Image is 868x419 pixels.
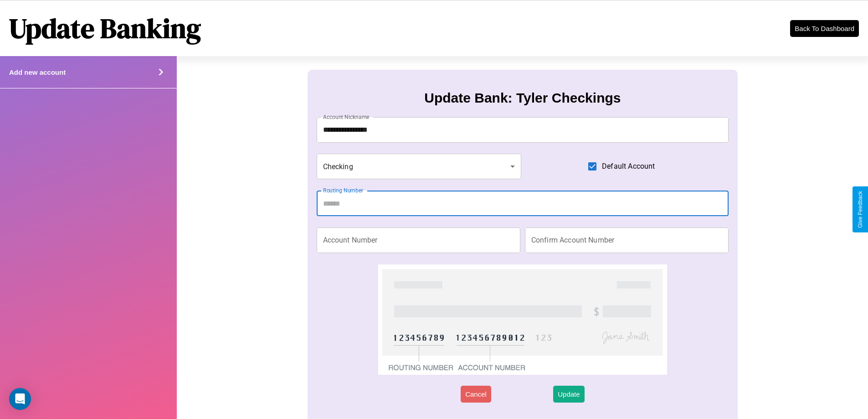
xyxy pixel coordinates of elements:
[323,186,363,194] label: Routing Number
[9,388,31,410] div: Open Intercom Messenger
[378,264,667,375] img: check
[461,386,491,403] button: Cancel
[553,386,584,403] button: Update
[790,20,859,37] button: Back To Dashboard
[857,191,863,228] div: Give Feedback
[9,10,201,47] h1: Update Banking
[424,90,621,106] h3: Update Bank: Tyler Checkings
[317,154,522,179] div: Checking
[9,68,66,76] h4: Add new account
[602,161,655,172] span: Default Account
[323,113,370,121] label: Account Nickname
